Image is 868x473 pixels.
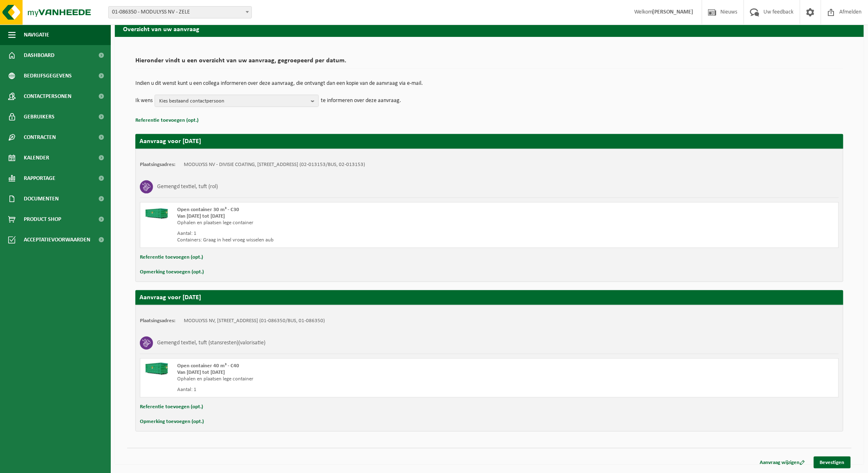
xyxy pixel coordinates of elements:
[135,57,843,68] h2: Hieronder vindt u een overzicht van uw aanvraag, gegroepeerd per datum.
[177,230,522,237] div: Aantal: 1
[140,416,204,427] button: Opmerking toevoegen (opt.)
[109,7,251,18] span: 01-086350 - MODULYSS NV - ZELE
[155,95,319,107] button: Kies bestaand contactpersoon
[177,237,522,243] div: Containers: Graag in heel vroeg wisselen aub
[177,387,522,393] div: Aantal: 1
[24,127,56,148] span: Contracten
[321,95,401,107] p: te informeren over deze aanvraag.
[177,363,239,368] span: Open container 40 m³ - C40
[24,45,55,66] span: Dashboard
[140,402,203,412] button: Referentie toevoegen (opt.)
[108,6,252,18] span: 01-086350 - MODULYSS NV - ZELE
[177,207,239,212] span: Open container 30 m³ - C30
[157,180,218,193] h3: Gemengd textiel, tuft (rol)
[139,294,201,301] strong: Aanvraag voor [DATE]
[177,214,225,219] strong: Van [DATE] tot [DATE]
[24,86,71,107] span: Contactpersonen
[135,81,843,86] p: Indien u dit wenst kunt u een collega informeren over deze aanvraag, die ontvangt dan een kopie v...
[140,318,176,323] strong: Plaatsingsadres:
[24,66,72,86] span: Bedrijfsgegevens
[184,318,325,324] td: MODULYSS NV, [STREET_ADDRESS] (01-086350/BUS, 01-086350)
[140,162,176,167] strong: Plaatsingsadres:
[159,95,308,107] span: Kies bestaand contactpersoon
[184,161,365,168] td: MODULYSS NV - DIVISIE COATING, [STREET_ADDRESS] (02-013153/BUS, 02-013153)
[24,148,49,168] span: Kalender
[24,25,49,45] span: Navigatie
[140,252,203,263] button: Referentie toevoegen (opt.)
[177,370,225,375] strong: Van [DATE] tot [DATE]
[157,337,265,350] h3: Gemengd textiel, tuft (stansresten)(valorisatie)
[144,207,169,219] img: HK-XC-30-GN-00.png
[24,189,59,209] span: Documenten
[139,138,201,145] strong: Aanvraag voor [DATE]
[754,457,811,468] a: Aanvraag wijzigen
[177,376,522,382] div: Ophalen en plaatsen lege container
[24,168,55,189] span: Rapportage
[115,20,864,36] h2: Overzicht van uw aanvraag
[653,9,694,15] strong: [PERSON_NAME]
[177,220,522,226] div: Ophalen en plaatsen lege container
[135,95,153,107] p: Ik wens
[24,209,61,230] span: Product Shop
[144,363,169,375] img: HK-XC-40-GN-00.png
[814,457,851,468] a: Bevestigen
[24,107,55,127] span: Gebruikers
[140,267,204,277] button: Opmerking toevoegen (opt.)
[135,115,199,126] button: Referentie toevoegen (opt.)
[24,230,90,250] span: Acceptatievoorwaarden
